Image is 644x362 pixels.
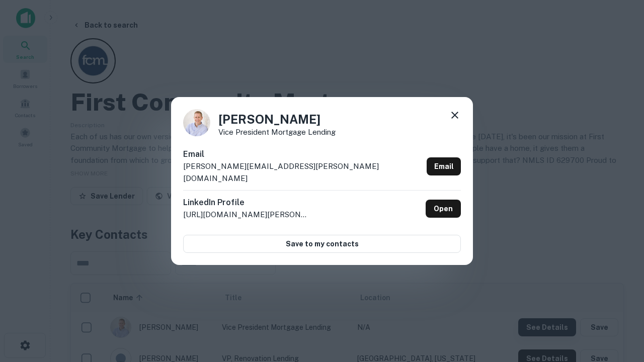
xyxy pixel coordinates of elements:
p: Vice President Mortgage Lending [218,128,336,136]
h6: Email [183,148,423,160]
h4: [PERSON_NAME] [218,110,336,128]
a: Email [427,157,461,175]
button: Save to my contacts [183,235,461,253]
img: 1520878720083 [183,109,210,136]
iframe: Chat Widget [594,249,644,298]
a: Open [426,200,461,218]
p: [URL][DOMAIN_NAME][PERSON_NAME] [183,209,309,221]
h6: LinkedIn Profile [183,197,309,209]
p: [PERSON_NAME][EMAIL_ADDRESS][PERSON_NAME][DOMAIN_NAME] [183,160,423,184]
